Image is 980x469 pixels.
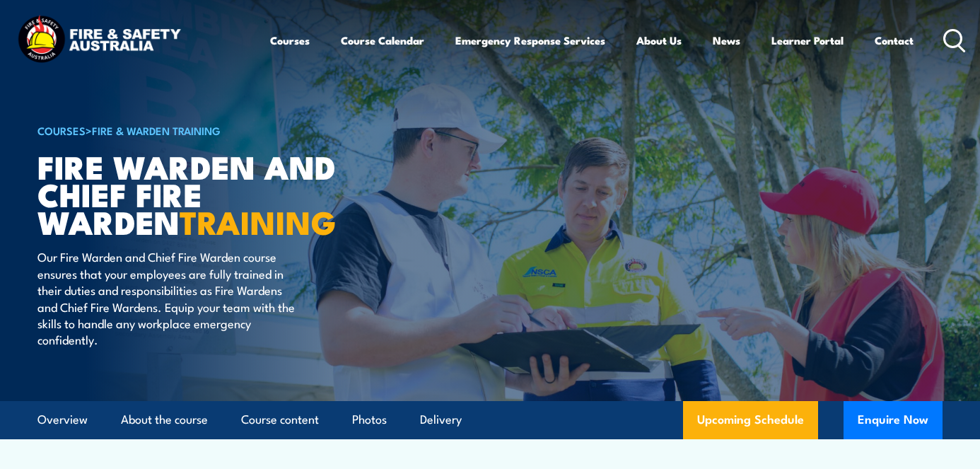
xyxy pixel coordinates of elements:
a: Fire & Warden Training [92,122,221,138]
a: About the course [121,401,208,439]
a: Course content [241,401,319,439]
a: Courses [270,23,310,57]
button: Enquire Now [844,401,943,439]
h6: > [37,122,387,139]
p: Our Fire Warden and Chief Fire Warden course ensures that your employees are fully trained in the... [37,248,296,347]
a: Upcoming Schedule [683,401,818,439]
strong: TRAINING [180,197,337,245]
a: About Us [636,23,682,57]
a: Course Calendar [341,23,424,57]
a: Contact [875,23,914,57]
a: Photos [352,401,387,439]
a: Delivery [420,401,462,439]
a: Overview [37,401,88,439]
a: Emergency Response Services [455,23,605,57]
a: News [713,23,740,57]
a: Learner Portal [771,23,844,57]
h1: Fire Warden and Chief Fire Warden [37,152,387,235]
a: COURSES [37,122,86,138]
